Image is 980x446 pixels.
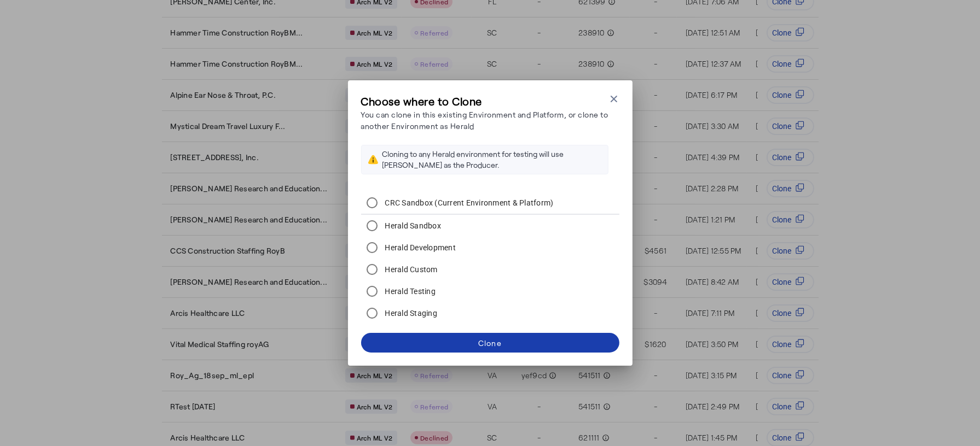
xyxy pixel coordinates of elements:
[478,337,502,349] div: Clone
[361,333,619,353] button: Clone
[383,308,438,319] label: Herald Staging
[382,149,601,171] div: Cloning to any Herald environment for testing will use [PERSON_NAME] as the Producer.
[361,93,608,109] h3: Choose where to Clone
[383,242,456,253] label: Herald Development
[361,109,608,132] p: You can clone in this existing Environment and Platform, or clone to another Environment as Herald
[383,197,554,208] label: CRC Sandbox (Current Environment & Platform)
[383,264,438,275] label: Herald Custom
[383,220,442,231] label: Herald Sandbox
[383,286,436,297] label: Herald Testing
